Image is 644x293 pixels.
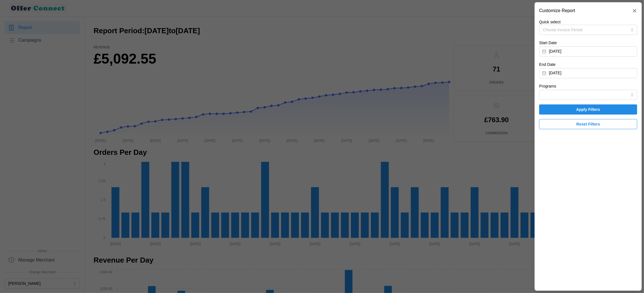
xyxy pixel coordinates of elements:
[539,46,637,57] button: [DATE]
[539,83,556,90] label: Programs
[543,28,583,32] span: Choose Invoice Period
[539,8,575,13] h2: Customize Report
[539,119,637,129] button: Reset Filters
[539,25,637,35] button: Choose Invoice Period
[539,62,556,68] label: End Date
[576,105,600,114] span: Apply Filters
[539,104,637,115] button: Apply Filters
[539,40,557,46] label: Start Date
[576,119,600,129] span: Reset Filters
[539,19,637,25] p: Quick select
[539,68,637,78] button: [DATE]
